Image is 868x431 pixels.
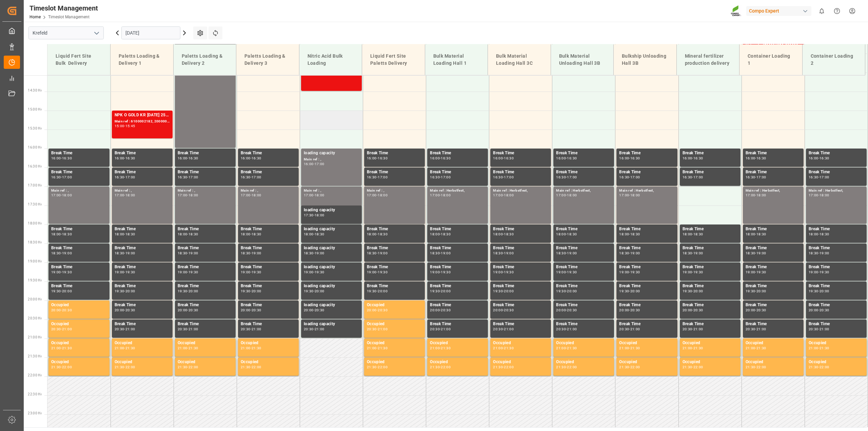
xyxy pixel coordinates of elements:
[556,194,566,197] div: 17:00
[430,226,485,233] div: Break Time
[61,157,62,160] div: -
[430,188,485,194] div: Main ref : Herbstfest,
[820,233,829,236] div: 18:30
[125,124,135,128] div: 15:45
[61,176,62,179] div: -
[493,194,503,197] div: 17:00
[28,164,42,168] span: 16:30 Hr
[441,176,451,179] div: 17:00
[115,169,170,176] div: Break Time
[28,183,42,187] span: 17:00 Hr
[124,252,125,255] div: -
[178,157,188,160] div: 16:00
[378,233,388,236] div: 18:30
[493,176,503,179] div: 16:30
[683,176,692,179] div: 16:30
[304,207,359,214] div: loading capacity
[820,252,829,255] div: 19:00
[814,3,829,19] button: show 0 new notifications
[378,157,388,160] div: 16:30
[430,176,440,179] div: 16:30
[746,252,755,255] div: 18:30
[504,176,514,179] div: 17:00
[62,176,72,179] div: 17:00
[124,194,125,197] div: -
[683,233,692,236] div: 18:00
[252,233,261,236] div: 18:30
[818,252,820,255] div: -
[630,176,640,179] div: 17:00
[430,157,440,160] div: 16:00
[493,188,548,194] div: Main ref : Herbstfest,
[125,176,135,179] div: 17:00
[28,89,42,92] span: 14:30 Hr
[441,157,451,160] div: 16:30
[241,188,296,194] div: Main ref : ,
[755,157,756,160] div: -
[556,157,566,160] div: 16:00
[441,233,451,236] div: 18:30
[556,176,566,179] div: 16:30
[29,3,98,13] div: Timeslot Management
[556,245,611,252] div: Break Time
[809,188,864,194] div: Main ref : Herbstfest,
[115,245,170,252] div: Break Time
[28,26,104,39] input: Type to search/select
[304,264,359,271] div: loading capacity
[692,176,693,179] div: -
[556,252,566,255] div: 18:30
[51,176,61,179] div: 16:30
[241,245,296,252] div: Break Time
[746,194,755,197] div: 17:00
[178,252,188,255] div: 18:30
[430,233,440,236] div: 18:00
[178,233,188,236] div: 18:00
[683,245,738,252] div: Break Time
[115,176,124,179] div: 16:30
[566,233,567,236] div: -
[304,245,359,252] div: loading capacity
[241,226,296,233] div: Break Time
[28,221,42,225] span: 18:00 Hr
[179,50,231,70] div: Paletts Loading & Delivery 2
[746,176,755,179] div: 16:30
[178,226,233,233] div: Break Time
[746,245,801,252] div: Break Time
[61,252,62,255] div: -
[619,50,671,70] div: Bulkship Unloading Hall 3B
[377,194,378,197] div: -
[189,233,198,236] div: 18:30
[430,245,485,252] div: Break Time
[809,150,864,157] div: Break Time
[756,157,766,160] div: 16:30
[619,245,674,252] div: Break Time
[692,157,693,160] div: -
[818,194,820,197] div: -
[503,252,504,255] div: -
[51,150,107,157] div: Break Time
[115,226,170,233] div: Break Time
[314,233,315,236] div: -
[315,252,324,255] div: 19:00
[430,150,485,157] div: Break Time
[241,169,296,176] div: Break Time
[693,176,703,179] div: 17:00
[556,150,611,157] div: Break Time
[619,150,674,157] div: Break Time
[629,252,630,255] div: -
[682,50,734,70] div: Mineral fertilizer production delivery
[115,157,124,160] div: 16:00
[503,194,504,197] div: -
[746,169,801,176] div: Break Time
[755,176,756,179] div: -
[746,188,801,194] div: Main ref : Herbstfest,
[745,50,797,70] div: Container Loading 1
[51,169,107,176] div: Break Time
[178,176,188,179] div: 16:30
[121,26,180,39] input: DD.MM.YYYY
[62,233,72,236] div: 18:30
[504,194,514,197] div: 18:00
[746,6,811,16] div: Compo Expert
[619,226,674,233] div: Break Time
[304,214,314,217] div: 17:30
